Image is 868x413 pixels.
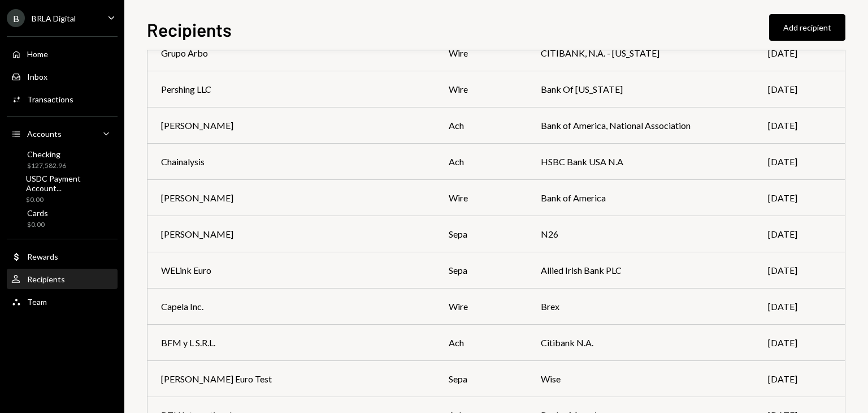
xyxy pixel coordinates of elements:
[527,71,754,107] td: Bank Of [US_STATE]
[527,107,754,144] td: Bank of America, National Association
[7,205,118,232] a: Cards$0.00
[27,208,48,218] div: Cards
[527,252,754,289] td: Allied Irish Bank PLC
[26,174,113,193] div: USDC Payment Account...
[32,14,76,23] div: BRLA Digital
[7,123,118,144] a: Accounts
[754,361,845,397] td: [DATE]
[527,325,754,361] td: Citibank N.A.
[27,220,48,230] div: $0.00
[527,35,754,71] td: CITIBANK, N.A. - [US_STATE]
[754,216,845,252] td: [DATE]
[7,146,118,173] a: Checking$127,582.96
[161,119,233,132] div: [PERSON_NAME]
[449,227,514,241] div: sepa
[769,14,845,41] button: Add recipient
[147,18,232,41] h1: Recipients
[754,289,845,325] td: [DATE]
[7,291,118,312] a: Team
[527,361,754,397] td: Wise
[27,49,48,59] div: Home
[449,264,514,277] div: sepa
[7,269,118,289] a: Recipients
[161,372,272,386] div: [PERSON_NAME] Euro Test
[527,180,754,216] td: Bank of America
[754,252,845,289] td: [DATE]
[754,180,845,216] td: [DATE]
[449,336,514,350] div: ach
[7,246,118,266] a: Rewards
[161,155,205,169] div: Chainalysis
[27,94,73,104] div: Transactions
[161,83,211,96] div: Pershing LLC
[754,325,845,361] td: [DATE]
[27,274,65,284] div: Recipients
[161,227,233,241] div: [PERSON_NAME]
[7,66,118,87] a: Inbox
[754,35,845,71] td: [DATE]
[7,89,118,109] a: Transactions
[449,46,514,60] div: wire
[754,107,845,144] td: [DATE]
[161,264,211,277] div: WELink Euro
[449,155,514,169] div: ach
[27,129,62,139] div: Accounts
[27,161,66,171] div: $127,582.96
[26,195,113,205] div: $0.00
[7,9,25,27] div: B
[27,252,58,261] div: Rewards
[449,191,514,205] div: wire
[449,300,514,313] div: wire
[754,71,845,107] td: [DATE]
[527,289,754,325] td: Brex
[449,83,514,96] div: wire
[161,336,215,350] div: BFM y L S.R.L.
[27,149,66,159] div: Checking
[449,119,514,132] div: ach
[161,300,203,313] div: Capela Inc.
[527,216,754,252] td: N26
[161,46,208,60] div: Grupo Arbo
[161,191,233,205] div: [PERSON_NAME]
[7,175,118,203] a: USDC Payment Account...$0.00
[754,144,845,180] td: [DATE]
[449,372,514,386] div: sepa
[27,72,47,81] div: Inbox
[7,44,118,64] a: Home
[27,297,47,307] div: Team
[527,144,754,180] td: HSBC Bank USA N.A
